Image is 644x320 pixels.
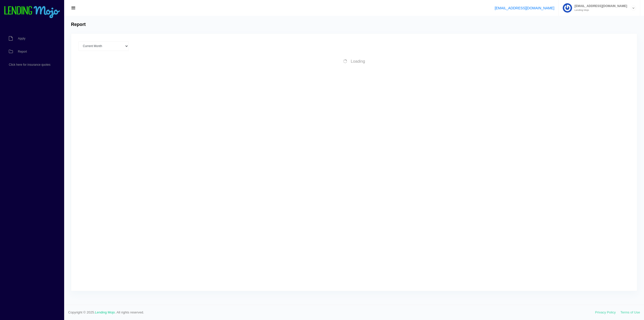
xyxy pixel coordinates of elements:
a: Terms of Use [620,310,640,314]
span: Apply [18,37,25,40]
a: Lending Mojo [95,310,115,314]
small: Lending Mojo [572,9,627,11]
h4: Report [71,22,86,27]
span: Copyright © 2025. . All rights reserved. [68,310,595,315]
img: logo-small.png [4,6,60,19]
img: Profile image [563,3,572,13]
span: Report [18,50,27,53]
span: Click here for insurance quotes [9,63,50,66]
span: Loading [351,59,365,63]
span: [EMAIL_ADDRESS][DOMAIN_NAME] [572,5,627,8]
a: Privacy Policy [595,310,616,314]
a: [EMAIL_ADDRESS][DOMAIN_NAME] [495,6,554,10]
